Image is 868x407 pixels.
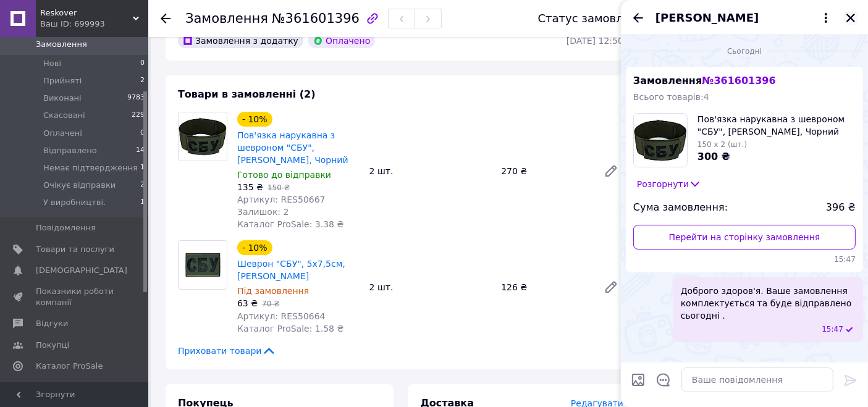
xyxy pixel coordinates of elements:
[140,75,145,86] span: 2
[43,145,97,156] span: Відправлено
[237,240,272,255] div: - 10%
[140,128,145,139] span: 0
[262,300,279,308] span: 70 ₴
[179,112,227,161] img: Пов'язка нарукавна з шевроном "СБУ", Хакі, Чорний
[268,183,290,192] span: 150 ₴
[185,11,268,26] span: Замовлення
[599,159,623,183] a: Редагувати
[633,75,776,86] span: Замовлення
[843,10,858,25] button: Закрити
[40,19,148,30] div: Ваш ID: 699993
[364,162,497,180] div: 2 шт.
[655,372,672,388] button: Відкрити шаблони відповідей
[567,36,623,46] time: [DATE] 12:50
[633,92,709,102] span: Всього товарів: 4
[43,197,106,208] span: У виробництві.
[127,93,145,104] span: 9783
[36,382,78,393] span: Аналітика
[237,195,326,204] span: Артикул: RES50667
[599,275,623,300] a: Редагувати
[626,44,863,57] div: 12.09.2025
[136,145,145,156] span: 14
[140,197,145,208] span: 1
[538,12,652,25] div: Статус замовлення
[237,182,263,192] span: 135 ₴
[655,10,833,26] button: [PERSON_NAME]
[308,33,375,48] div: Оплачено
[43,93,82,104] span: Виконані
[36,222,96,233] span: Повідомлення
[36,265,127,276] span: [DEMOGRAPHIC_DATA]
[634,114,687,167] img: 6247277686_w100_h100_povyazka-narukavnaya-s.jpg
[633,177,705,191] button: Розгорнути
[36,340,69,351] span: Покупці
[178,33,303,48] div: Замовлення з додатку
[826,201,856,215] span: 396 ₴
[36,244,114,255] span: Товари та послуги
[655,10,759,26] span: [PERSON_NAME]
[697,140,747,149] span: 150 x 2 (шт.)
[237,311,326,321] span: Артикул: RES50664
[140,162,145,174] span: 1
[140,180,145,191] span: 2
[633,201,728,215] span: Сума замовлення:
[161,12,171,25] div: Повернутися назад
[237,130,348,165] a: Пов'язка нарукавна з шевроном "СБУ", [PERSON_NAME], Чорний
[237,112,272,127] div: - 10%
[633,254,856,265] span: 15:47 12.09.2025
[36,318,68,329] span: Відгуки
[631,10,646,25] button: Назад
[237,207,289,217] span: Залишок: 2
[43,75,82,86] span: Прийняті
[178,88,316,100] span: Товари в замовленні (2)
[272,11,360,26] span: №361601396
[36,286,114,308] span: Показники роботи компанії
[702,75,775,86] span: № 361601396
[43,58,61,69] span: Нові
[43,110,85,121] span: Скасовані
[237,286,309,296] span: Під замовлення
[36,39,87,50] span: Замовлення
[43,180,116,191] span: Очікує відправки
[496,279,594,296] div: 126 ₴
[36,361,103,372] span: Каталог ProSale
[43,162,138,174] span: Немає підтвердження
[237,298,258,308] span: 63 ₴
[179,241,227,289] img: Шеврон "СБУ", 5х7,5см, Олива
[496,162,594,180] div: 270 ₴
[237,170,331,180] span: Готово до відправки
[697,151,730,162] span: 300 ₴
[237,259,345,281] a: Шеврон "СБУ", 5х7,5см, [PERSON_NAME]
[237,219,343,229] span: Каталог ProSale: 3.38 ₴
[43,128,82,139] span: Оплачені
[178,345,276,357] span: Приховати товари
[722,46,767,57] span: Сьогодні
[633,225,856,250] a: Перейти на сторінку замовлення
[237,324,343,334] span: Каталог ProSale: 1.58 ₴
[364,279,497,296] div: 2 шт.
[697,113,856,138] span: Пов'язка нарукавна з шевроном "СБУ", [PERSON_NAME], Чорний
[132,110,145,121] span: 229
[681,285,856,322] span: Доброго здоров'я. Ваше замовлення комплектується та буде відправлено сьогодні .
[40,7,133,19] span: Reskover
[822,324,843,335] span: 15:47 12.09.2025
[140,58,145,69] span: 0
